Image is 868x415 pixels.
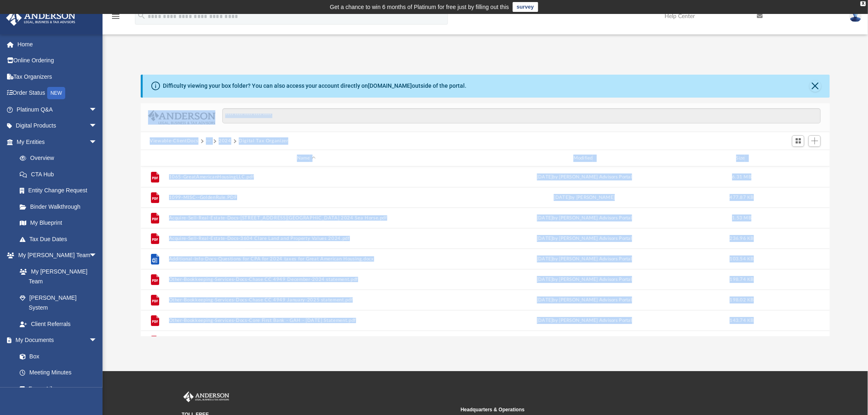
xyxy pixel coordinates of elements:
[782,171,801,183] button: More options
[6,134,110,150] a: My Entitiesarrow_drop_down
[6,332,105,349] a: My Documentsarrow_drop_down
[6,52,110,69] a: Online Ordering
[730,318,754,323] span: 143.74 KB
[6,247,105,264] a: My [PERSON_NAME] Teamarrow_drop_down
[169,277,444,282] button: Other-Bookkeeping-Services-Docs-Chase CC 4949 December-2024 statement.pdf
[169,297,444,303] button: Other-Bookkeeping-Services-Docs-Chase CC 4949 January-2025 statement.pdf
[89,118,105,135] span: arrow_drop_down
[141,166,830,336] div: grid
[111,16,121,21] a: menu
[6,118,110,134] a: Digital Productsarrow_drop_down
[169,318,444,323] button: Other-Bookkeeping-Services-Docs-Core First Bank - GAH - [DATE] Statement.pdf
[447,296,722,304] div: [DATE] by [PERSON_NAME] Advisors Portal
[89,101,105,118] span: arrow_drop_down
[11,348,101,365] a: Box
[6,85,110,102] a: Order StatusNEW
[11,166,110,182] a: CTA Hub
[169,256,444,262] button: Additional-Info-Docs-Questions for CPA for 2024 taxes for Great American Housing.docx
[850,10,862,22] img: User Pic
[169,174,444,180] button: 1065-GreatAmericanHousingLLC.pdf
[169,236,444,241] button: Acquire-Sell-Real-Estate-Docs-3604 Clare Land and Property Values 2024.pdf
[4,10,78,26] img: Anderson Advisors Platinum Portal
[163,82,466,90] div: Difficulty viewing your box folder? You can also access your account directly on outside of the p...
[11,198,110,215] a: Binder Walkthrough
[11,150,110,166] a: Overview
[169,215,444,221] button: Acquire-Sell-Real-Estate-Docs-[STREET_ADDRESS][GEOGRAPHIC_DATA] 2024 Sea Horse.pdf
[89,247,105,264] span: arrow_drop_down
[206,137,211,145] button: ···
[461,406,734,413] small: Headquarters & Operations
[47,87,65,99] div: NEW
[219,137,231,145] button: 2024
[11,290,105,316] a: [PERSON_NAME] System
[730,195,754,200] span: 477.87 KB
[730,236,754,241] span: 236.96 KB
[6,68,110,85] a: Tax Organizers
[782,294,801,306] button: More options
[11,215,105,231] a: My Blueprint
[6,36,110,52] a: Home
[726,155,758,162] div: Size
[150,137,198,145] button: Viewable-ClientDocs
[762,155,820,162] div: id
[11,182,110,199] a: Entity Change Request
[782,192,801,204] button: More options
[11,263,101,290] a: My [PERSON_NAME] Team
[239,137,288,145] button: Digital Tax Organizer
[447,255,722,263] div: [DATE] by [PERSON_NAME] Advisors Portal
[330,2,509,12] div: Get a chance to win 6 months of Platinum for free just by filling out this
[810,80,821,92] button: Close
[89,134,105,150] span: arrow_drop_down
[782,253,801,265] button: More options
[447,276,722,283] div: [DATE] by [PERSON_NAME] Advisors Portal
[782,274,801,286] button: More options
[730,257,754,261] span: 103.54 KB
[782,233,801,245] button: More options
[111,11,121,21] i: menu
[782,315,801,327] button: More options
[368,82,412,89] a: [DOMAIN_NAME]
[447,214,722,222] div: [DATE] by [PERSON_NAME] Advisors Portal
[169,155,443,162] div: Name
[89,332,105,349] span: arrow_drop_down
[732,216,752,220] span: 1.53 MB
[447,194,722,201] div: [DATE] by [PERSON_NAME]
[732,175,752,179] span: 6.31 MB
[447,173,722,181] div: [DATE] by [PERSON_NAME] Advisors Portal
[447,155,722,162] div: Modified
[730,298,754,302] span: 198.02 KB
[11,365,105,381] a: Meeting Minutes
[809,135,821,147] button: Add
[11,316,105,332] a: Client Referrals
[447,235,722,242] div: [DATE] by [PERSON_NAME] Advisors Portal
[182,392,231,402] img: Anderson Advisors Platinum Portal
[513,2,538,12] a: survey
[782,335,801,347] button: More options
[6,101,110,118] a: Platinum Q&Aarrow_drop_down
[861,1,866,6] div: close
[11,231,110,247] a: Tax Due Dates
[144,155,165,162] div: id
[782,212,801,224] button: More options
[792,135,804,147] button: Switch to Grid View
[222,108,821,124] input: Search files and folders
[730,277,754,282] span: 198.74 KB
[169,195,444,200] button: 1099-MISC--GoldenRule.PDF
[447,317,722,324] div: [DATE] by [PERSON_NAME] Advisors Portal
[11,381,101,397] a: Forms Library
[137,11,146,20] i: search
